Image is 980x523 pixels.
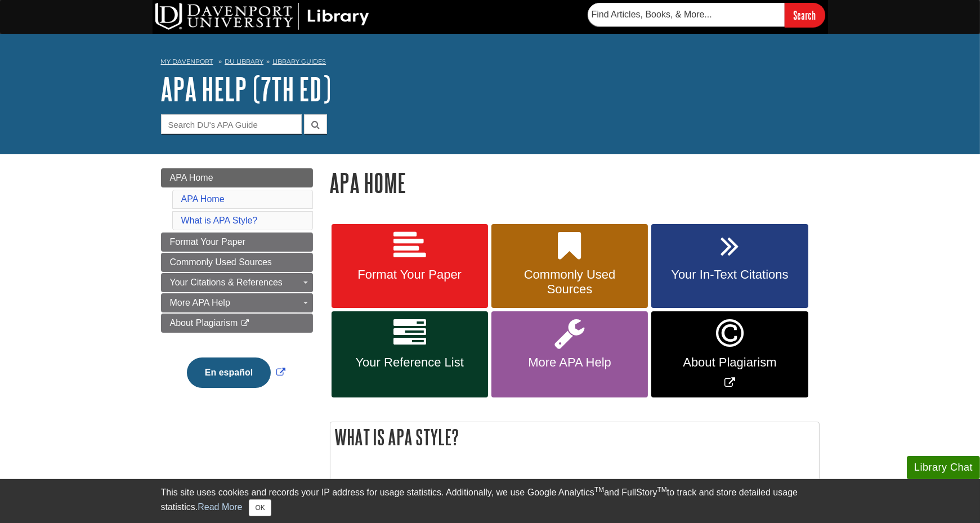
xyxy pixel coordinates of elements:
[491,311,648,397] a: More APA Help
[272,57,326,65] a: Library Guides
[161,114,302,134] input: Search DU's APA Guide
[660,355,799,370] span: About Plagiarism
[660,267,799,282] span: Your In-Text Citations
[249,499,271,516] button: Close
[330,422,819,452] h2: What is APA Style?
[170,237,245,247] span: Format Your Paper
[491,224,648,309] a: Commonly Used Sources
[161,314,313,333] a: About Plagiarism
[907,456,980,479] button: Library Chat
[161,168,313,407] div: Guide Page Menu
[594,486,604,494] sup: TM
[161,273,313,292] a: Your Citations & References
[170,278,283,287] span: Your Citations & References
[500,267,639,297] span: Commonly Used Sources
[161,233,313,252] a: Format Your Paper
[225,57,263,65] a: DU Library
[198,502,242,512] a: Read More
[184,368,288,377] a: Link opens in new window
[240,320,250,327] i: This link opens in a new window
[161,57,213,66] a: My Davenport
[340,355,480,370] span: Your Reference List
[170,173,213,182] span: APA Home
[161,54,820,72] nav: breadcrumb
[651,311,808,397] a: Link opens in new window
[588,3,785,26] input: Find Articles, Books, & More...
[330,168,820,197] h1: APA Home
[187,357,271,388] button: En español
[340,267,480,282] span: Format Your Paper
[651,224,808,309] a: Your In-Text Citations
[155,3,369,30] img: DU Library
[657,486,667,494] sup: TM
[161,253,313,272] a: Commonly Used Sources
[170,318,238,328] span: About Plagiarism
[785,3,825,27] input: Search
[170,298,230,307] span: More APA Help
[332,311,488,397] a: Your Reference List
[181,194,225,204] a: APA Home
[181,216,258,225] a: What is APA Style?
[332,224,488,309] a: Format Your Paper
[588,3,825,27] form: Searches DU Library's articles, books, and more
[170,257,272,267] span: Commonly Used Sources
[500,355,639,370] span: More APA Help
[161,168,313,187] a: APA Home
[161,71,332,106] a: APA Help (7th Ed)
[161,293,313,312] a: More APA Help
[161,486,820,516] div: This site uses cookies and records your IP address for usage statistics. Additionally, we use Goo...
